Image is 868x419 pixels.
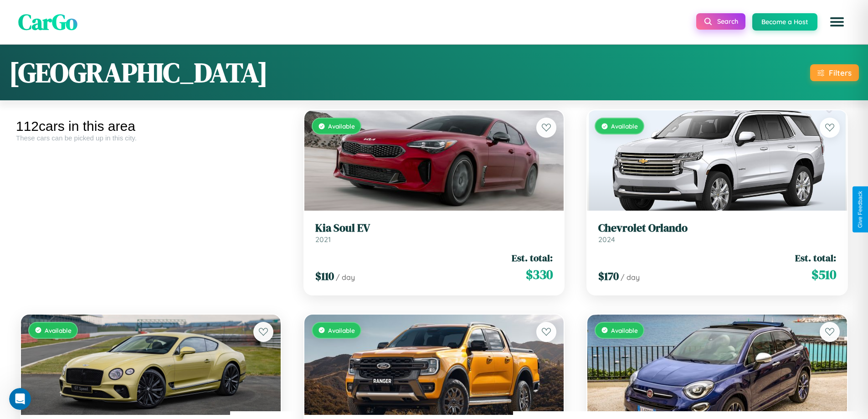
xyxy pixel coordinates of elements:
span: $ 170 [598,269,619,284]
span: $ 510 [812,265,836,284]
a: Kia Soul EV2021 [315,222,553,244]
span: Est. total: [512,251,553,264]
span: Available [45,326,72,334]
div: These cars can be picked up in this city. [16,134,286,142]
span: Available [328,326,355,334]
span: Est. total: [795,251,836,264]
span: CarGo [18,7,77,37]
span: Available [611,122,638,130]
button: Search [696,13,745,30]
div: 112 cars in this area [16,119,286,134]
span: $ 330 [526,265,553,284]
h1: [GEOGRAPHIC_DATA] [9,54,268,91]
span: Available [328,122,355,130]
iframe: Intercom live chat [9,388,31,410]
button: Open menu [824,9,850,35]
h3: Chevrolet Orlando [598,222,836,235]
span: Search [717,17,738,26]
span: $ 110 [315,269,334,284]
a: Chevrolet Orlando2024 [598,222,836,244]
div: Filters [829,68,852,78]
h3: Kia Soul EV [315,222,553,235]
div: Give Feedback [857,191,863,228]
span: / day [336,273,355,282]
span: 2021 [315,235,331,244]
span: Available [611,326,638,334]
span: / day [621,273,640,282]
button: Filters [810,64,859,81]
span: 2024 [598,235,615,244]
button: Become a Host [752,13,817,31]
